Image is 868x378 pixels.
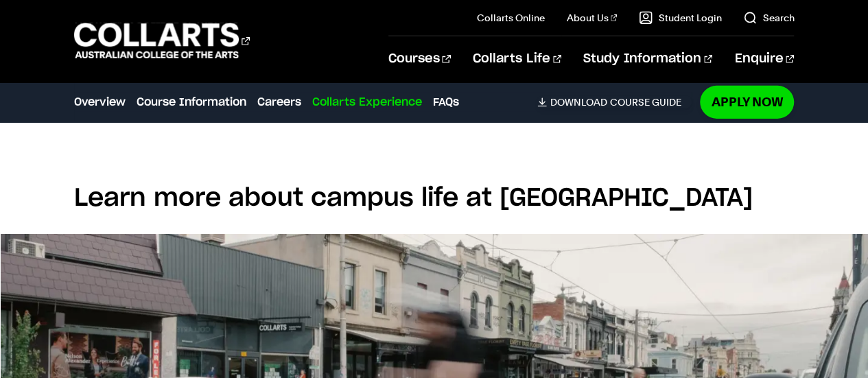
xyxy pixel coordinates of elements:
a: Careers [257,94,301,110]
a: Student Login [639,11,721,25]
a: Collarts Life [473,36,561,82]
a: About Us [567,11,618,25]
a: Overview [74,94,126,110]
a: Enquire [734,36,794,82]
a: Search [743,11,794,25]
a: FAQs [433,94,459,110]
a: Courses [388,36,451,82]
h2: Learn more about campus life at [GEOGRAPHIC_DATA] [74,183,795,213]
a: Collarts Experience [312,94,422,110]
div: Go to homepage [74,21,250,60]
a: Study Information [583,36,712,82]
a: DownloadCourse Guide [537,96,692,108]
a: Course Information [137,94,246,110]
a: Collarts Online [477,11,545,25]
a: Apply Now [700,86,794,118]
span: Download [550,96,607,108]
